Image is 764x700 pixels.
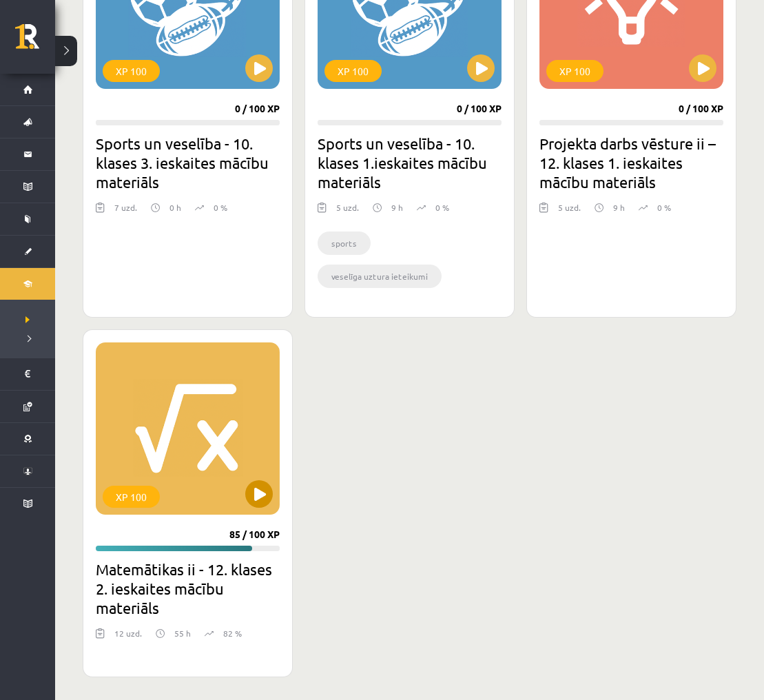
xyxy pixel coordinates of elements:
[103,486,160,508] div: XP 100
[96,134,280,192] h2: Sports un veselība - 10. klases 3. ieskaites mācību materiāls
[214,201,227,214] p: 0 %
[613,201,625,214] p: 9 h
[318,134,502,192] h2: Sports un veselība - 10. klases 1.ieskaites mācību materiāls
[114,627,142,648] div: 12 uzd.
[169,201,181,214] p: 0 h
[391,201,403,214] p: 9 h
[324,60,382,82] div: XP 100
[336,201,359,222] div: 5 uzd.
[103,60,160,82] div: XP 100
[318,231,371,255] li: sports
[96,559,280,617] h2: Matemātikas ii - 12. klases 2. ieskaites mācību materiāls
[15,24,55,59] a: Rīgas 1. Tālmācības vidusskola
[539,134,723,192] h2: Projekta darbs vēsture ii – 12. klases 1. ieskaites mācību materiāls
[223,627,242,639] p: 82 %
[174,627,191,639] p: 55 h
[318,265,442,288] li: veselīga uztura ieteikumi
[114,201,137,222] div: 7 uzd.
[546,60,603,82] div: XP 100
[657,201,671,214] p: 0 %
[558,201,581,222] div: 5 uzd.
[435,201,449,214] p: 0 %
